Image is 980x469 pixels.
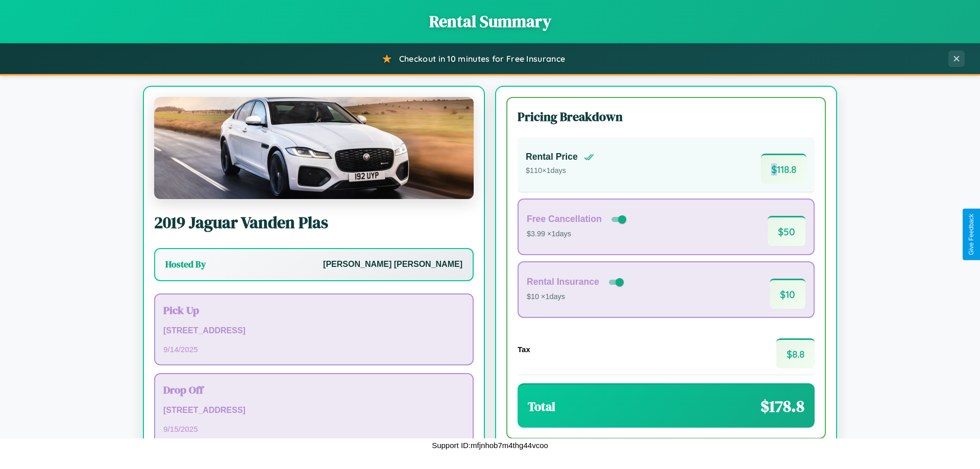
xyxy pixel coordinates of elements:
h2: 2019 Jaguar Vanden Plas [154,211,474,234]
span: $ 178.8 [761,395,804,417]
span: Checkout in 10 minutes for Free Insurance [399,54,565,64]
p: $3.99 × 1 days [527,228,628,241]
p: Support ID: mfjnhob7m4thg44vcoo [432,438,548,452]
span: $ 10 [770,279,805,309]
span: $ 8.8 [776,338,815,368]
h3: Pick Up [163,303,464,317]
p: [STREET_ADDRESS] [163,324,464,338]
h3: Pricing Breakdown [518,108,815,125]
h3: Drop Off [163,382,464,397]
p: [STREET_ADDRESS] [163,403,464,418]
h3: Total [528,398,555,415]
img: Jaguar Vanden Plas [154,97,474,199]
h4: Free Cancellation [527,214,602,225]
h3: Hosted By [165,258,206,270]
h1: Rental Summary [10,10,970,33]
p: 9 / 14 / 2025 [163,342,464,356]
h4: Rental Price [526,152,578,162]
p: 9 / 15 / 2025 [163,422,464,436]
p: [PERSON_NAME] [PERSON_NAME] [323,257,462,272]
span: $ 118.8 [761,154,806,184]
p: $10 × 1 days [527,290,626,304]
h4: Tax [518,345,530,354]
div: Give Feedback [968,214,975,255]
h4: Rental Insurance [527,277,599,287]
p: $ 110 × 1 days [526,164,594,178]
span: $ 50 [768,216,805,246]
